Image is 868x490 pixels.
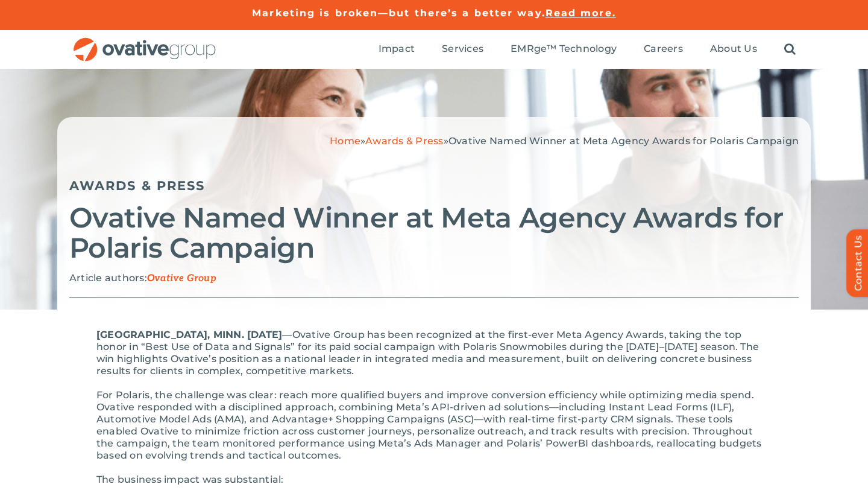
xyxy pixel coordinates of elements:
a: EMRge™ Technology [511,43,617,56]
a: Home [330,135,360,147]
span: About Us [710,43,757,55]
span: Ovative Group [147,273,216,284]
a: Read more. [546,7,616,19]
span: » » [330,135,799,147]
h2: Ovative Named Winner at Meta Agency Awards for Polaris Campaign [69,203,799,263]
span: — [282,329,292,340]
a: Services [442,43,483,56]
p: The business impact was substantial: [96,474,772,486]
span: Impact [379,43,415,55]
a: Impact [379,43,415,56]
a: About Us [710,43,757,56]
a: Search [784,43,796,56]
a: Awards & Press [69,178,205,193]
span: Ovative Named Winner at Meta Agency Awards for Polaris Campaign [448,135,799,147]
p: Ovative Group has been recognized at the first-ever Meta Agency Awards, taking the top honor in “... [96,329,772,377]
span: [GEOGRAPHIC_DATA], MINN. [DATE] [96,329,282,340]
p: For Polaris, the challenge was clear: reach more qualified buyers and improve conversion efficien... [96,389,772,462]
nav: Menu [379,30,796,69]
a: OG_Full_horizontal_RGB [72,36,217,48]
a: Careers [644,43,683,56]
a: Awards & Press [365,135,443,147]
span: EMRge™ Technology [511,43,617,55]
span: Careers [644,43,683,55]
p: Article authors: [69,272,799,285]
a: Marketing is broken—but there’s a better way. [252,7,546,19]
span: Services [442,43,483,55]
